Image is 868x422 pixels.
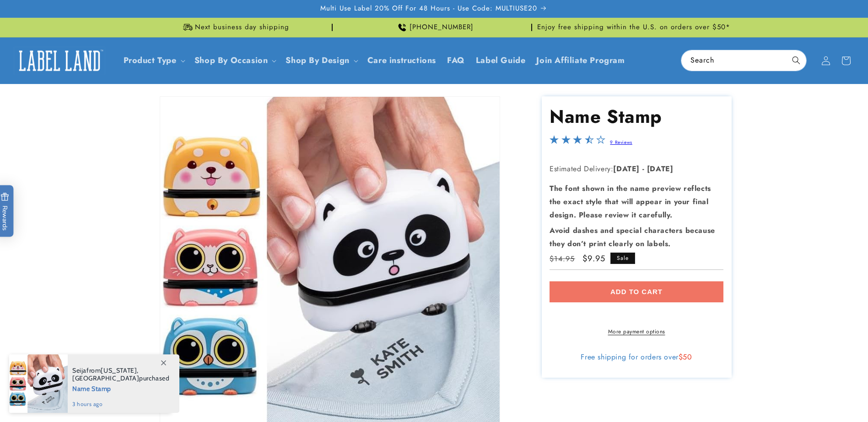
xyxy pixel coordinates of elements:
span: 3.3-star overall rating [550,137,605,148]
summary: Shop By Design [280,50,361,71]
div: Announcement [137,18,333,37]
span: $ [679,352,683,362]
p: Estimated Delivery: [550,163,723,176]
span: [GEOGRAPHIC_DATA] [72,374,139,382]
a: FAQ [442,50,470,71]
a: Label Guide [470,50,531,71]
strong: - [642,164,645,174]
summary: Product Type [118,50,189,71]
img: Label Land [14,47,105,75]
h1: Name Stamp [550,105,723,128]
span: Multi Use Label 20% Off For 48 Hours - Use Code: MULTIUSE20 [320,4,537,13]
strong: Avoid dashes and special characters because they don’t print clearly on labels. [550,225,715,249]
a: Product Type [124,54,177,66]
span: Shop By Occasion [194,55,268,66]
a: Label Land [11,43,109,78]
div: Announcement [336,18,532,37]
summary: Shop By Occasion [189,50,280,71]
span: from , purchased [72,367,170,382]
a: 9 Reviews [610,139,632,146]
a: Shop By Design [286,54,349,66]
strong: The font shown in the name preview reflects the exact style that will appear in your final design... [550,183,711,220]
span: Join Affiliate Program [536,55,625,66]
span: Next business day shipping [195,23,289,32]
span: Sale [610,253,635,264]
div: Free shipping for orders over [550,353,723,362]
span: [PHONE_NUMBER] [410,23,474,32]
button: Search [786,50,806,70]
span: Care instructions [367,55,436,66]
span: 50 [683,352,692,362]
s: $14.95 [550,253,575,264]
a: Care instructions [362,50,442,71]
span: Rewards [0,193,9,231]
a: More payment options [550,327,723,336]
a: Join Affiliate Program [531,50,630,71]
div: Announcement [536,18,732,37]
span: $9.95 [582,253,606,265]
span: Seija [72,366,86,375]
span: [US_STATE] [101,366,137,375]
strong: [DATE] [613,164,640,174]
span: Enjoy free shipping within the U.S. on orders over $50* [537,23,730,32]
span: Label Guide [476,55,526,66]
span: FAQ [447,55,465,66]
strong: [DATE] [647,164,674,174]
